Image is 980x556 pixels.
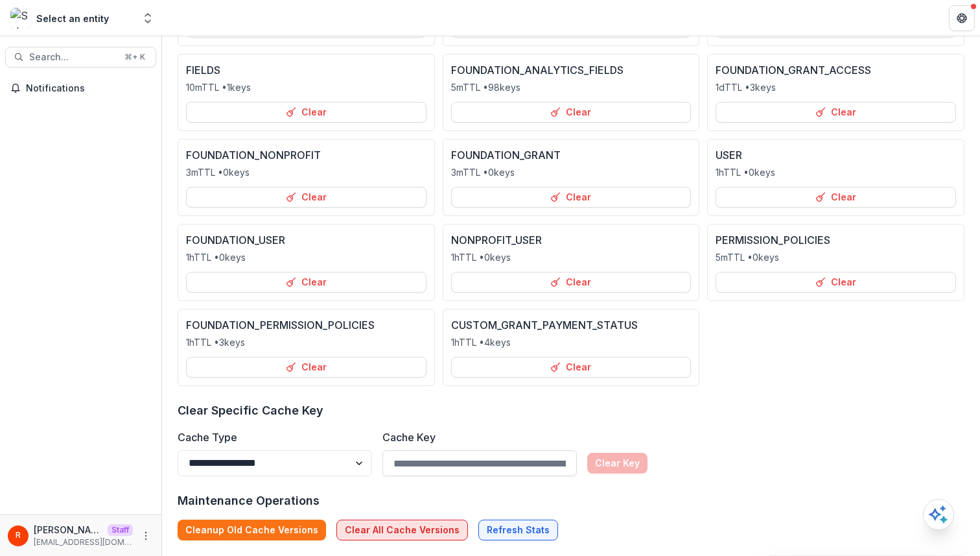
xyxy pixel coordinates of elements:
[451,80,520,94] p: 5m TTL • 98 keys
[16,531,21,540] div: Raj
[451,335,511,349] p: 1h TTL • 4 keys
[34,523,102,537] p: [PERSON_NAME]
[10,8,31,29] img: Select an entity
[34,537,133,548] p: [EMAIL_ADDRESS][DOMAIN_NAME]
[178,429,364,445] label: Cache Type
[5,78,156,99] button: Notifications
[186,80,251,94] p: 10m TTL • 1 keys
[451,272,692,293] button: Clear
[186,250,246,264] p: 1h TTL • 0 keys
[186,335,245,349] p: 1h TTL • 3 keys
[451,357,692,378] button: Clear
[186,165,250,179] p: 3m TTL • 0 keys
[716,232,830,248] p: PERMISSION_POLICIES
[451,250,511,264] p: 1h TTL • 0 keys
[186,187,426,208] button: Clear
[716,80,776,94] p: 1d TTL • 3 keys
[336,520,468,540] button: Clear All Cache Versions
[178,520,326,540] button: Cleanup Old Cache Versions
[451,232,542,248] p: NONPROFIT_USER
[451,102,692,123] button: Clear
[178,492,964,509] p: Maintenance Operations
[716,272,956,293] button: Clear
[716,62,871,78] p: FOUNDATION_GRANT_ACCESS
[923,499,954,530] button: Open AI Assistant
[29,52,117,63] span: Search...
[186,102,426,123] button: Clear
[451,187,692,208] button: Clear
[716,102,956,123] button: Clear
[587,453,647,474] button: Clear Key
[716,165,775,179] p: 1h TTL • 0 keys
[478,520,558,540] button: Refresh Stats
[139,5,157,31] button: Open entity switcher
[122,50,148,64] div: ⌘ + K
[186,232,285,248] p: FOUNDATION_USER
[178,402,964,419] p: Clear Specific Cache Key
[186,317,375,333] p: FOUNDATION_PERMISSION_POLICIES
[108,524,133,536] p: Staff
[186,147,321,163] p: FOUNDATION_NONPROFIT
[716,147,742,163] p: USER
[716,250,779,264] p: 5m TTL • 0 keys
[5,47,156,67] button: Search...
[949,5,975,31] button: Get Help
[186,357,426,378] button: Clear
[36,12,109,25] div: Select an entity
[451,147,561,163] p: FOUNDATION_GRANT
[451,165,515,179] p: 3m TTL • 0 keys
[451,62,624,78] p: FOUNDATION_ANALYTICS_FIELDS
[382,429,569,445] label: Cache Key
[186,272,426,293] button: Clear
[451,317,638,333] p: CUSTOM_GRANT_PAYMENT_STATUS
[716,187,956,208] button: Clear
[186,62,220,78] p: FIELDS
[138,528,154,544] button: More
[26,83,151,94] span: Notifications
